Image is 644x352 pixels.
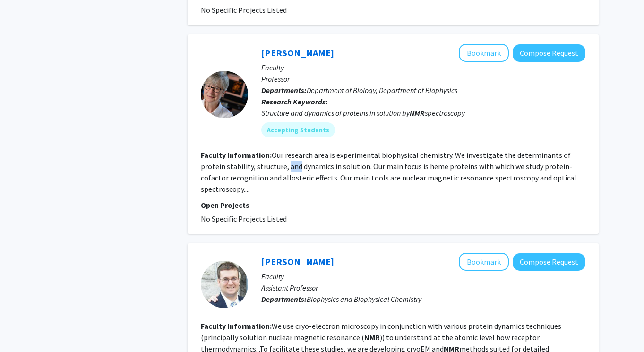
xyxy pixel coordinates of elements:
[261,62,585,73] p: Faculty
[459,253,509,271] button: Add Evan O'Brien to Bookmarks
[201,5,287,15] span: No Specific Projects Listed
[307,294,421,304] span: Biophysics and Biophysical Chemistry
[201,199,585,211] p: Open Projects
[201,150,576,194] fg-read-more: Our research area is experimental biophysical chemistry. We investigate the determinants of prote...
[261,107,585,119] div: Structure and dynamics of proteins in solution by spectroscopy
[7,309,40,345] iframe: Chat
[261,122,335,137] mat-chip: Accepting Students
[261,282,585,293] p: Assistant Professor
[201,214,287,223] span: No Specific Projects Listed
[364,333,380,342] b: NMR
[261,256,334,267] a: [PERSON_NAME]
[410,108,425,118] b: NMR
[261,271,585,282] p: Faculty
[459,44,509,62] button: Add Juliette Lecomte to Bookmarks
[201,321,272,331] b: Faculty Information:
[513,44,585,62] button: Compose Request to Juliette Lecomte
[261,97,328,106] b: Research Keywords:
[261,86,307,95] b: Departments:
[513,253,585,271] button: Compose Request to Evan O'Brien
[261,47,334,59] a: [PERSON_NAME]
[261,294,307,304] b: Departments:
[261,73,585,85] p: Professor
[307,86,457,95] span: Department of Biology, Department of Biophysics
[201,150,272,160] b: Faculty Information:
